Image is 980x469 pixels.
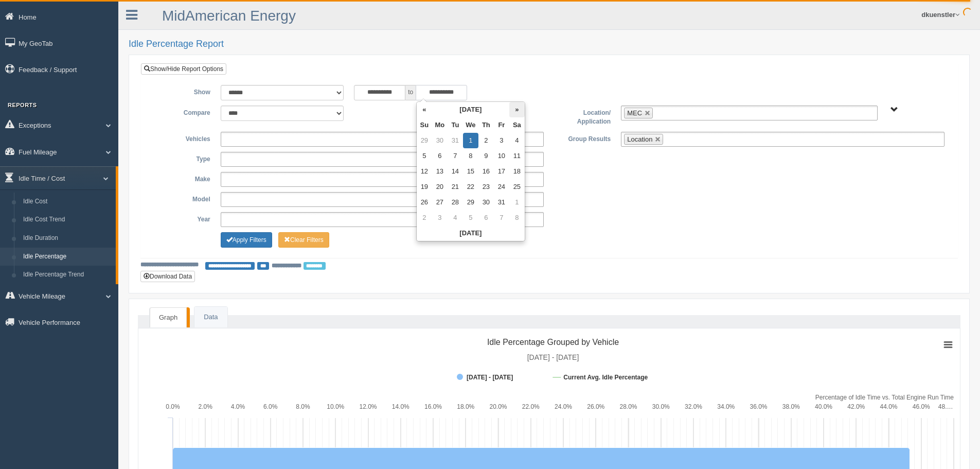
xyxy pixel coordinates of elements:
[424,403,442,410] text: 16.0%
[19,211,116,229] a: Idle Cost Trend
[782,403,800,410] text: 38.0%
[847,403,865,410] text: 42.0%
[19,248,116,266] a: Idle Percentage
[509,117,525,133] th: Sa
[432,148,448,164] td: 6
[448,164,463,179] td: 14
[463,210,478,225] td: 5
[494,195,509,210] td: 31
[149,106,216,118] label: Compare
[359,403,377,410] text: 12.0%
[563,374,648,381] tspan: Current Avg. Idle Percentage
[509,164,525,179] td: 18
[587,403,604,410] text: 26.0%
[432,179,448,195] td: 20
[448,148,463,164] td: 7
[19,266,116,284] a: Idle Percentage Trend
[448,195,463,210] td: 28
[199,403,213,410] text: 2.0%
[478,164,494,179] td: 16
[149,172,216,184] label: Make
[166,403,180,410] text: 0.0%
[509,148,525,164] td: 11
[19,229,116,248] a: Idle Duration
[463,195,478,210] td: 29
[448,210,463,225] td: 4
[140,271,195,282] button: Download Data
[494,210,509,225] td: 7
[685,403,702,410] text: 32.0%
[448,117,463,133] th: Tu
[463,133,478,148] td: 1
[278,232,329,248] button: Change Filter Options
[162,8,296,24] a: MidAmerican Energy
[555,403,572,410] text: 24.0%
[815,394,954,401] tspan: Percentage of Idle Time vs. Total Engine Run Time
[417,117,432,133] th: Su
[457,403,474,410] text: 18.0%
[432,164,448,179] td: 13
[494,133,509,148] td: 3
[448,179,463,195] td: 21
[149,85,216,97] label: Show
[463,179,478,195] td: 22
[417,133,432,148] td: 29
[478,117,494,133] th: Th
[494,164,509,179] td: 17
[509,210,525,225] td: 8
[509,179,525,195] td: 25
[527,353,579,361] tspan: [DATE] - [DATE]
[509,133,525,148] td: 4
[417,195,432,210] td: 26
[129,39,970,49] h2: Idle Percentage Report
[627,109,642,117] span: MEC
[815,403,832,410] text: 40.0%
[417,148,432,164] td: 5
[463,148,478,164] td: 8
[141,63,226,75] a: Show/Hide Report Options
[417,210,432,225] td: 2
[432,117,448,133] th: Mo
[417,179,432,195] td: 19
[478,148,494,164] td: 9
[467,374,513,381] tspan: [DATE] - [DATE]
[432,195,448,210] td: 27
[717,403,735,410] text: 34.0%
[392,403,409,410] text: 14.0%
[432,133,448,148] td: 30
[880,403,897,410] text: 44.0%
[509,195,525,210] td: 1
[494,179,509,195] td: 24
[509,102,525,117] th: »
[417,164,432,179] td: 12
[405,85,416,100] span: to
[627,135,652,143] span: Location
[150,307,187,328] a: Graph
[448,133,463,148] td: 31
[221,232,272,248] button: Change Filter Options
[417,102,432,117] th: «
[750,403,767,410] text: 36.0%
[619,403,637,410] text: 28.0%
[489,403,507,410] text: 20.0%
[487,338,619,346] tspan: Idle Percentage Grouped by Vehicle
[19,193,116,211] a: Idle Cost
[478,195,494,210] td: 30
[149,192,216,204] label: Model
[231,403,245,410] text: 4.0%
[549,132,616,144] label: Group Results
[149,132,216,144] label: Vehicles
[149,152,216,164] label: Type
[463,117,478,133] th: We
[149,212,216,224] label: Year
[652,403,670,410] text: 30.0%
[296,403,310,410] text: 8.0%
[417,225,525,241] th: [DATE]
[478,179,494,195] td: 23
[549,106,616,127] label: Location/ Application
[432,102,509,117] th: [DATE]
[432,210,448,225] td: 3
[194,307,227,328] a: Data
[913,403,930,410] text: 46.0%
[938,403,953,410] tspan: 48.…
